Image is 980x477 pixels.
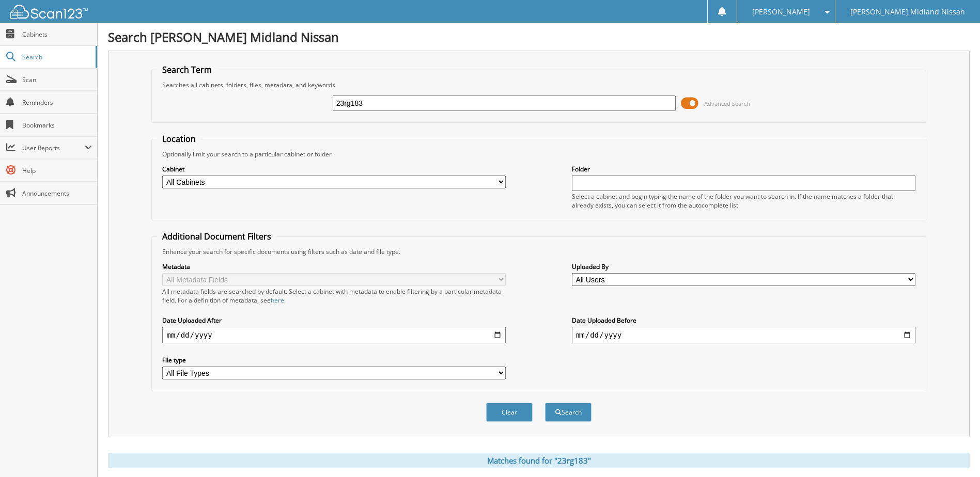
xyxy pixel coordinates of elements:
[162,327,506,343] input: start
[572,327,915,343] input: end
[704,100,750,107] span: Advanced Search
[157,64,217,75] legend: Search Term
[157,133,201,145] legend: Location
[22,166,92,175] span: Help
[162,165,506,173] label: Cabinet
[572,165,915,173] label: Folder
[572,316,915,325] label: Date Uploaded Before
[157,150,920,158] div: Optionally limit your search to a particular cabinet or folder
[22,121,92,130] span: Bookmarks
[22,144,85,152] span: User Reports
[108,28,970,45] h1: Search [PERSON_NAME] Midland Nissan
[22,75,92,84] span: Scan
[162,356,506,364] label: File type
[157,231,276,242] legend: Additional Document Filters
[22,30,92,39] span: Cabinets
[108,453,970,468] div: Matches found for "23rg183"
[545,403,592,422] button: Search
[22,53,90,61] span: Search
[157,247,920,256] div: Enhance your search for specific documents using filters such as date and file type.
[22,189,92,198] span: Announcements
[162,262,506,271] label: Metadata
[486,403,533,422] button: Clear
[271,296,284,305] a: here
[22,98,92,107] span: Reminders
[162,287,506,305] div: All metadata fields are searched by default. Select a cabinet with metadata to enable filtering b...
[162,316,506,325] label: Date Uploaded After
[850,9,965,15] span: [PERSON_NAME] Midland Nissan
[572,262,915,271] label: Uploaded By
[572,192,915,210] div: Select a cabinet and begin typing the name of the folder you want to search in. If the name match...
[752,9,810,15] span: [PERSON_NAME]
[10,5,88,19] img: scan123-logo-white.svg
[157,81,920,89] div: Searches all cabinets, folders, files, metadata, and keywords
